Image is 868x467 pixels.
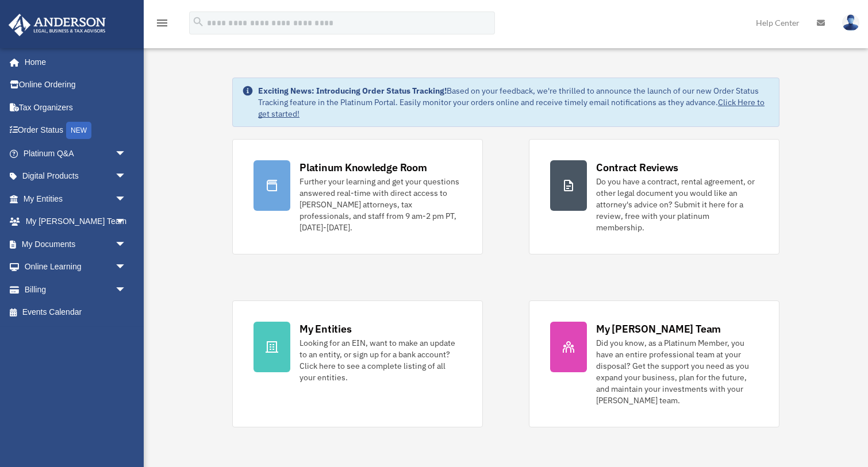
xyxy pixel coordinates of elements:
[115,278,138,302] span: arrow_drop_down
[529,139,779,254] a: Contract Reviews Do you have a contract, rental agreement, or other legal document you would like...
[8,142,144,165] a: Platinum Q&Aarrow_drop_down
[8,119,144,142] a: Order StatusNEW
[8,210,144,233] a: My [PERSON_NAME] Teamarrow_drop_down
[8,278,144,301] a: Billingarrow_drop_down
[115,233,138,256] span: arrow_drop_down
[258,85,770,119] div: Based on your feedback, we're thrilled to announce the launch of our new Order Status Tracking fe...
[299,160,427,175] div: Platinum Knowledge Room
[232,139,483,254] a: Platinum Knowledge Room Further your learning and get your questions answered real-time with dire...
[8,165,144,188] a: Digital Productsarrow_drop_down
[8,187,144,210] a: My Entitiesarrow_drop_down
[8,96,144,119] a: Tax Organizers
[8,301,144,324] a: Events Calendar
[66,122,91,139] div: NEW
[232,300,483,427] a: My Entities Looking for an EIN, want to make an update to an entity, or sign up for a bank accoun...
[115,165,138,188] span: arrow_drop_down
[596,322,721,336] div: My [PERSON_NAME] Team
[8,51,138,74] a: Home
[155,20,169,30] a: menu
[596,176,758,233] div: Do you have a contract, rental agreement, or other legal document you would like an attorney's ad...
[5,14,109,36] img: Anderson Advisors Platinum Portal
[258,97,765,119] a: Click Here to get started!
[529,300,779,427] a: My [PERSON_NAME] Team Did you know, as a Platinum Member, you have an entire professional team at...
[299,322,351,336] div: My Entities
[8,256,144,279] a: Online Learningarrow_drop_down
[299,176,462,233] div: Further your learning and get your questions answered real-time with direct access to [PERSON_NAM...
[299,337,462,383] div: Looking for an EIN, want to make an update to an entity, or sign up for a bank account? Click her...
[115,256,138,279] span: arrow_drop_down
[115,142,138,165] span: arrow_drop_down
[596,337,758,406] div: Did you know, as a Platinum Member, you have an entire professional team at your disposal? Get th...
[115,187,138,211] span: arrow_drop_down
[155,16,169,30] i: menu
[596,160,678,175] div: Contract Reviews
[192,16,205,28] i: search
[8,74,144,97] a: Online Ordering
[115,210,138,234] span: arrow_drop_down
[842,14,859,31] img: User Pic
[8,233,144,256] a: My Documentsarrow_drop_down
[258,86,447,96] strong: Exciting News: Introducing Order Status Tracking!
